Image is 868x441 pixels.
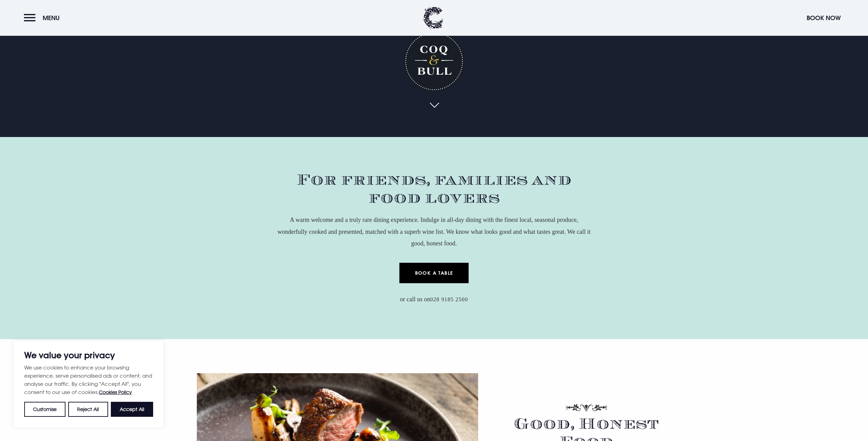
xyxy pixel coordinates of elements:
h1: Coq & Bull [403,31,465,92]
p: We use cookies to enhance your browsing experience, serve personalised ads or content, and analys... [24,363,153,396]
button: Book Now [803,11,844,25]
p: A warm welcome and a truly rare dining experience. Indulge in all-day dining with the finest loca... [277,214,591,249]
h2: For friends, families and food lovers [277,171,591,207]
div: We value your privacy [14,340,164,427]
span: Menu [43,14,60,22]
button: Customise [24,402,65,417]
a: Book a Table [399,263,469,283]
button: Menu [24,11,63,25]
a: Cookies Policy [99,389,132,395]
p: We value your privacy [24,351,153,359]
button: Accept All [111,402,153,417]
button: Reject All [68,402,108,417]
p: or call us on [277,293,591,305]
a: 028 9185 2500 [430,296,468,303]
img: Clandeboye Lodge [423,7,443,29]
